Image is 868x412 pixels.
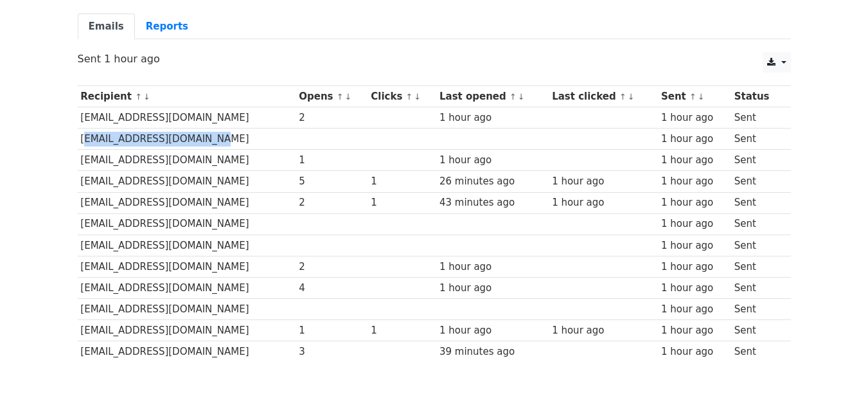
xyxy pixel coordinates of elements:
[345,92,352,102] a: ↓
[689,92,696,102] a: ↑
[78,129,296,150] td: [EMAIL_ADDRESS][DOMAIN_NAME]
[78,52,791,66] p: Sent 1 hour ago
[78,13,135,40] a: Emails
[143,92,150,102] a: ↓
[406,92,413,102] a: ↑
[439,153,546,168] div: 1 hour ago
[439,345,546,359] div: 39 minutes ago
[78,235,296,256] td: [EMAIL_ADDRESS][DOMAIN_NAME]
[619,92,626,102] a: ↑
[439,323,546,338] div: 1 hour ago
[299,111,364,125] div: 2
[439,281,546,296] div: 1 hour ago
[661,132,728,147] div: 1 hour ago
[658,86,731,107] th: Sent
[731,150,783,171] td: Sent
[628,92,635,102] a: ↓
[731,192,783,213] td: Sent
[78,86,296,107] th: Recipient
[731,235,783,256] td: Sent
[661,238,728,253] div: 1 hour ago
[518,92,525,102] a: ↓
[78,256,296,277] td: [EMAIL_ADDRESS][DOMAIN_NAME]
[661,217,728,231] div: 1 hour ago
[78,150,296,171] td: [EMAIL_ADDRESS][DOMAIN_NAME]
[368,86,436,107] th: Clicks
[661,260,728,274] div: 1 hour ago
[552,195,655,210] div: 1 hour ago
[661,281,728,296] div: 1 hour ago
[661,174,728,189] div: 1 hour ago
[299,345,364,359] div: 3
[661,302,728,317] div: 1 hour ago
[731,277,783,298] td: Sent
[78,299,296,320] td: [EMAIL_ADDRESS][DOMAIN_NAME]
[731,129,783,150] td: Sent
[296,86,368,107] th: Opens
[731,320,783,341] td: Sent
[135,92,142,102] a: ↑
[299,195,364,210] div: 2
[661,153,728,168] div: 1 hour ago
[135,13,199,40] a: Reports
[78,107,296,129] td: [EMAIL_ADDRESS][DOMAIN_NAME]
[439,195,546,210] div: 43 minutes ago
[337,92,344,102] a: ↑
[78,341,296,363] td: [EMAIL_ADDRESS][DOMAIN_NAME]
[552,323,655,338] div: 1 hour ago
[78,277,296,298] td: [EMAIL_ADDRESS][DOMAIN_NAME]
[509,92,517,102] a: ↑
[371,323,433,338] div: 1
[436,86,549,107] th: Last opened
[299,281,364,296] div: 4
[698,92,705,102] a: ↓
[661,111,728,125] div: 1 hour ago
[78,213,296,235] td: [EMAIL_ADDRESS][DOMAIN_NAME]
[661,195,728,210] div: 1 hour ago
[731,171,783,192] td: Sent
[804,350,868,412] iframe: Chat Widget
[299,260,364,274] div: 2
[371,195,433,210] div: 1
[661,345,728,359] div: 1 hour ago
[439,111,546,125] div: 1 hour ago
[731,213,783,235] td: Sent
[731,299,783,320] td: Sent
[731,256,783,277] td: Sent
[78,171,296,192] td: [EMAIL_ADDRESS][DOMAIN_NAME]
[731,86,783,107] th: Status
[731,341,783,363] td: Sent
[299,323,364,338] div: 1
[299,174,364,189] div: 5
[439,174,546,189] div: 26 minutes ago
[78,320,296,341] td: [EMAIL_ADDRESS][DOMAIN_NAME]
[371,174,433,189] div: 1
[78,192,296,213] td: [EMAIL_ADDRESS][DOMAIN_NAME]
[549,86,658,107] th: Last clicked
[299,153,364,168] div: 1
[414,92,421,102] a: ↓
[439,260,546,274] div: 1 hour ago
[552,174,655,189] div: 1 hour ago
[731,107,783,129] td: Sent
[661,323,728,338] div: 1 hour ago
